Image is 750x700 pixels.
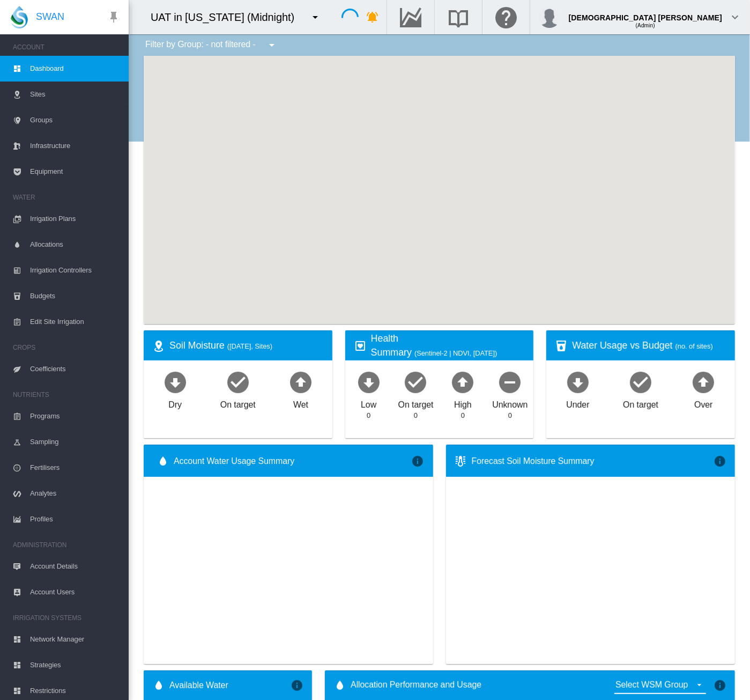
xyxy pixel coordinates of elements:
md-icon: Search the knowledge base [445,11,471,24]
md-icon: icon-cup-water [555,340,568,352]
span: Coefficients [30,356,120,382]
md-icon: Go to the Data Hub [398,11,424,24]
div: Dry [168,395,182,411]
span: Infrastructure [30,133,120,159]
md-icon: icon-checkbox-marked-circle [628,369,654,395]
span: IRRIGATION SYSTEMS [13,609,120,627]
div: Low [361,395,376,411]
span: CROPS [13,339,120,356]
md-icon: icon-checkbox-marked-circle [225,369,251,395]
span: Irrigation Plans [30,206,120,232]
button: icon-menu-down [261,34,283,56]
span: Network Manager [30,627,120,652]
span: Programs [30,403,120,429]
span: Allocation Performance and Usage [351,679,481,692]
div: 0 [414,411,418,421]
md-icon: icon-menu-down [309,11,322,24]
button: icon-bell-ring [362,6,383,28]
md-icon: icon-chevron-down [729,11,741,24]
md-icon: icon-information [412,454,425,467]
div: Health Summary [371,332,525,359]
div: Soil Moisture [169,339,324,352]
md-icon: icon-thermometer-lines [455,454,467,467]
div: On target [220,395,256,411]
span: (no. of sites) [675,342,713,350]
div: 0 [461,411,465,421]
md-icon: icon-map-marker-radius [152,340,165,352]
span: NUTRIENTS [13,386,120,403]
span: ACCOUNT [13,39,120,56]
span: Profiles [30,506,120,532]
span: Available Water [169,680,228,691]
div: Unknown [492,395,528,411]
md-icon: icon-menu-down [265,39,278,51]
div: UAT in [US_STATE] (Midnight) [151,10,304,25]
img: profile.jpg [539,6,560,28]
div: Over [694,395,712,411]
md-icon: icon-water [333,679,346,692]
div: Filter by Group: - not filtered - [137,34,286,56]
span: Sites [30,82,120,107]
img: SWAN-Landscape-Logo-Colour-drop.png [11,6,28,28]
span: Equipment [30,159,120,185]
span: Strategies [30,652,120,678]
span: Account Users [30,579,120,605]
span: Edit Site Irrigation [30,309,120,335]
span: Analytes [30,481,120,506]
md-icon: icon-checkbox-marked-circle [403,369,428,395]
span: Account Details [30,554,120,579]
button: icon-menu-down [305,6,326,28]
div: 0 [367,411,370,421]
md-icon: icon-arrow-down-bold-circle [565,369,591,395]
span: WATER [13,189,120,206]
span: Fertilisers [30,455,120,481]
md-icon: icon-information [714,454,726,467]
div: Under [566,395,589,411]
span: Groups [30,107,120,133]
div: [DEMOGRAPHIC_DATA] [PERSON_NAME] [569,8,722,19]
span: Irrigation Controllers [30,257,120,283]
span: (Sentinel-2 | NDVI, [DATE]) [414,349,497,357]
div: Water Usage vs Budget [572,339,726,352]
div: 0 [508,411,512,421]
md-select: {{'ALLOCATION.SELECT_GROUP' | i18next}} [614,677,706,694]
div: Forecast Soil Moisture Summary [472,455,714,467]
span: (Admin) [636,23,655,28]
md-icon: icon-arrow-up-bold-circle [288,369,314,395]
md-icon: icon-information [291,679,303,692]
md-icon: icon-information [714,679,726,692]
md-icon: icon-arrow-up-bold-circle [690,369,716,395]
md-icon: icon-pin [107,11,120,24]
div: On target [398,395,434,411]
md-icon: icon-arrow-up-bold-circle [450,369,476,395]
md-icon: icon-water [157,454,169,467]
span: ([DATE], Sites) [227,342,272,350]
md-icon: icon-arrow-down-bold-circle [162,369,188,395]
md-icon: icon-arrow-down-bold-circle [356,369,382,395]
md-icon: Click here for help [493,11,519,24]
md-icon: icon-minus-circle [497,369,523,395]
div: On target [623,395,658,411]
md-icon: icon-bell-ring [366,11,379,24]
div: Wet [293,395,308,411]
span: Sampling [30,429,120,455]
span: Dashboard [30,56,120,82]
span: SWAN [36,10,64,24]
div: High [454,395,472,411]
md-icon: icon-water [152,679,165,692]
span: ADMINISTRATION [13,536,120,554]
span: Budgets [30,283,120,309]
md-icon: icon-heart-box-outline [354,340,367,352]
span: Allocations [30,232,120,257]
span: Account Water Usage Summary [174,455,412,467]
